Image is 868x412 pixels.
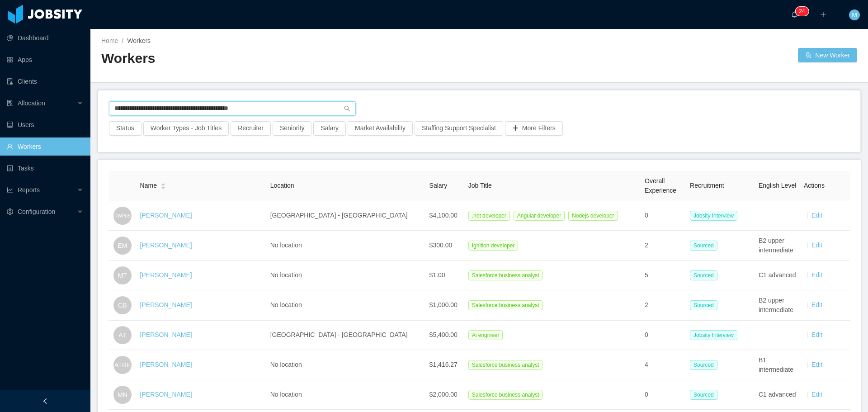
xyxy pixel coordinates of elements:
[641,350,686,380] td: 4
[811,331,822,338] a: Edit
[568,211,618,221] span: Nodejs developer
[267,321,426,350] td: [GEOGRAPHIC_DATA] - [GEOGRAPHIC_DATA]
[811,242,822,249] a: Edit
[429,331,458,338] span: $5,400.00
[791,11,797,18] i: icon: bell
[690,182,724,189] span: Recruitment
[429,301,458,308] span: $1,000.00
[641,321,686,350] td: 0
[468,270,543,280] span: Salesforce business analyst
[468,390,543,400] span: Salesforce business analyst
[101,49,479,68] h2: Workers
[415,121,503,136] button: Staffing Support Specialist
[755,231,800,261] td: B2 upper intermediate
[759,182,796,189] span: English Level
[820,11,826,18] i: icon: plus
[114,356,131,374] span: ATRF
[468,330,503,340] span: Ai engineer
[101,37,118,44] a: Home
[641,290,686,321] td: 2
[7,29,83,47] a: icon: pie-chartDashboard
[802,7,805,16] p: 4
[468,241,519,251] span: Ignition developer
[313,121,346,136] button: Salary
[267,350,426,380] td: No location
[160,185,165,188] i: icon: caret-down
[641,201,686,231] td: 0
[348,121,413,136] button: Market Availability
[7,72,83,90] a: icon: auditClients
[344,105,350,112] i: icon: search
[7,137,83,156] a: icon: userWorkers
[468,300,543,310] span: Salesforce business analyst
[267,261,426,290] td: No location
[114,209,131,222] span: RWPdS
[755,290,800,321] td: B2 upper intermediate
[122,37,123,44] span: /
[795,7,808,16] sup: 24
[7,51,83,69] a: icon: appstoreApps
[143,121,229,136] button: Worker Types - Job Titles
[429,182,448,189] span: Salary
[690,330,737,340] span: Jobsity Interview
[7,208,13,215] i: icon: setting
[645,177,676,194] span: Overall Experience
[231,121,271,136] button: Recruiter
[118,386,127,404] span: MN
[267,290,426,321] td: No location
[798,48,857,62] button: icon: usergroup-addNew Worker
[690,360,717,370] span: Sourced
[7,159,83,177] a: icon: profileTasks
[811,212,822,219] a: Edit
[267,201,426,231] td: [GEOGRAPHIC_DATA] - [GEOGRAPHIC_DATA]
[140,301,192,308] a: [PERSON_NAME]
[641,261,686,290] td: 5
[160,182,165,185] i: icon: caret-up
[140,331,192,338] a: [PERSON_NAME]
[7,116,83,134] a: icon: robotUsers
[140,181,157,190] span: Name
[160,182,166,188] div: Sort
[690,300,717,310] span: Sourced
[273,121,311,136] button: Seniority
[429,391,458,398] span: $2,000.00
[267,380,426,410] td: No location
[690,270,717,280] span: Sourced
[140,271,192,279] a: [PERSON_NAME]
[468,211,510,221] span: .net developer
[118,237,127,255] span: EM
[140,242,192,249] a: [PERSON_NAME]
[429,361,458,368] span: $1,416.27
[18,208,55,215] span: Configuration
[118,266,127,284] span: MT
[18,99,45,107] span: Allocation
[505,121,563,136] button: icon: plusMore Filters
[690,241,717,251] span: Sourced
[109,121,142,136] button: Status
[7,100,13,106] i: icon: solution
[429,212,458,219] span: $4,100.00
[811,301,822,308] a: Edit
[468,182,492,189] span: Job Title
[799,7,802,16] p: 2
[140,212,192,219] a: [PERSON_NAME]
[140,391,192,398] a: [PERSON_NAME]
[641,231,686,261] td: 2
[429,271,445,279] span: $1.00
[755,380,800,410] td: C1 advanced
[852,9,857,20] span: M
[690,390,717,400] span: Sourced
[811,361,822,368] a: Edit
[755,261,800,290] td: C1 advanced
[804,182,825,189] span: Actions
[514,211,565,221] span: Angular developer
[811,271,822,279] a: Edit
[811,391,822,398] a: Edit
[270,182,294,189] span: Location
[755,350,800,380] td: B1 intermediate
[429,242,453,249] span: $300.00
[118,296,127,314] span: CB
[118,326,126,344] span: AT
[468,360,543,370] span: Salesforce business analyst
